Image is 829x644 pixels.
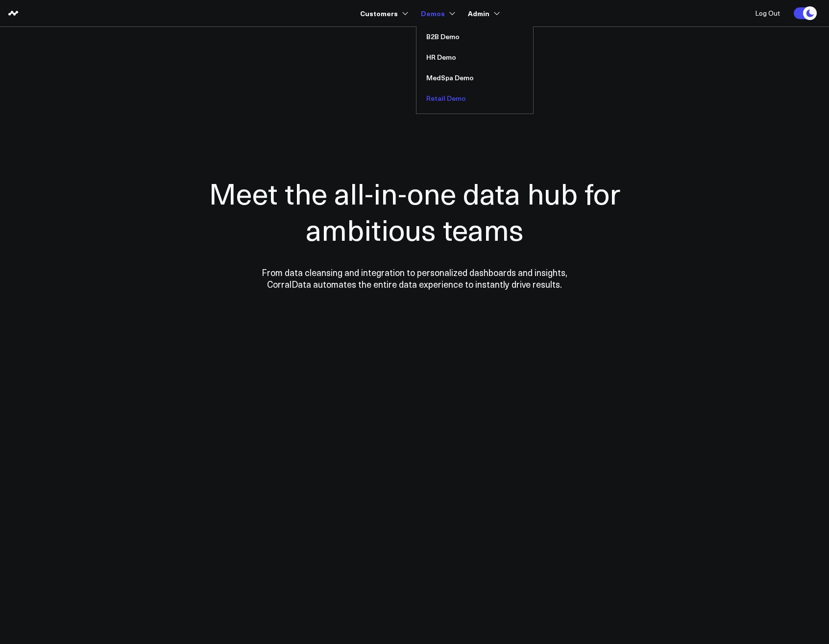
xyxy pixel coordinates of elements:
[360,4,406,22] a: Customers
[416,88,533,109] a: Retail Demo
[468,4,498,22] a: Admin
[421,4,453,22] a: Demos
[241,267,588,290] p: From data cleansing and integration to personalized dashboards and insights, CorralData automates...
[174,175,655,247] h1: Meet the all-in-one data hub for ambitious teams
[416,26,533,47] a: B2B Demo
[416,68,533,88] a: MedSpa Demo
[416,47,533,68] a: HR Demo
